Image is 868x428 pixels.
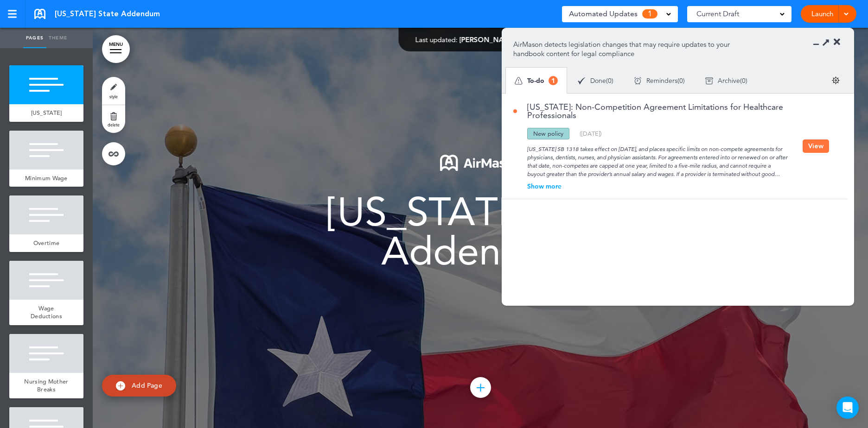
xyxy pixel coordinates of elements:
[102,105,125,133] a: delete
[132,381,162,390] span: Add Page
[581,130,600,137] span: [DATE]
[102,35,130,63] a: MENU
[527,77,544,84] span: To-do
[9,170,83,187] a: Minimum Wage
[679,77,683,84] span: 0
[646,77,677,84] span: Reminders
[624,69,695,93] div: ( )
[23,28,46,48] a: Pages
[46,28,70,48] a: Theme
[31,109,62,117] span: [US_STATE]
[109,94,118,99] span: style
[527,128,569,139] div: New policy
[578,77,586,85] img: apu_icons_done.svg
[9,373,83,398] a: Nursing Mother Breaks
[513,139,803,178] div: [US_STATE] SB 1318 takes effect on [DATE], and places specific limits on non-compete agreements f...
[549,76,558,85] span: 1
[515,77,523,85] img: apu_icons_todo.svg
[108,122,120,127] span: delete
[440,155,521,171] img: 1722553576973-Airmason_logo_White.png
[642,9,657,19] span: 1
[705,77,713,85] img: apu_icons_archive.svg
[696,7,739,20] span: Current Draft
[116,381,125,390] img: add.svg
[803,139,829,153] button: View
[634,77,642,85] img: apu_icons_remind.svg
[568,69,624,93] div: ( )
[102,375,176,397] a: Add Page
[327,189,634,274] span: [US_STATE] State Addendum
[580,131,602,137] div: ( )
[513,40,744,58] p: AirMason detects legislation changes that may require updates to your handbook content for legal ...
[415,35,458,44] span: Last updated:
[9,234,83,252] a: Overtime
[415,36,546,43] div: —
[25,174,68,182] span: Minimum Wage
[695,69,758,93] div: ( )
[31,304,62,321] span: Wage Deductions
[9,104,83,122] a: [US_STATE]
[590,77,606,84] span: Done
[742,77,746,84] span: 0
[718,77,740,84] span: Archive
[513,183,803,189] div: Show more
[55,9,160,19] span: [US_STATE] State Addendum
[836,397,859,419] div: Open Intercom Messenger
[832,76,840,84] img: settings.svg
[569,7,638,20] span: Automated Updates
[460,35,517,44] span: [PERSON_NAME]
[33,239,59,247] span: Overtime
[513,103,803,120] a: [US_STATE]: Non-Competition Agreement Limitations for Healthcare Professionals
[102,77,125,105] a: style
[24,378,68,394] span: Nursing Mother Breaks
[9,300,83,325] a: Wage Deductions
[608,77,612,84] span: 0
[808,5,837,23] a: Launch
